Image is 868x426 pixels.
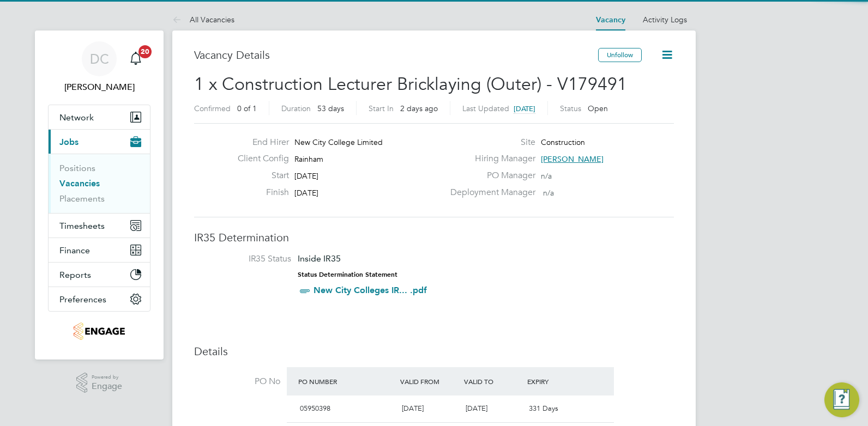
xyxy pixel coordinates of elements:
span: Network [59,112,94,123]
img: jjfox-logo-retina.png [74,322,124,340]
span: Open [588,104,608,113]
label: Confirmed [194,104,231,113]
span: Dan Clarke [48,81,150,94]
button: Engage Resource Center [824,382,859,417]
a: Vacancy [596,15,625,25]
label: IR35 Status [205,253,291,265]
span: 0 of 1 [237,104,257,113]
div: Valid To [461,372,525,391]
span: Rainham [294,154,323,164]
div: Jobs [49,154,150,213]
span: 331 Days [529,404,558,413]
label: Deployment Manager [444,187,535,198]
label: Hiring Manager [444,153,535,165]
span: [DATE] [514,104,535,113]
span: 20 [138,45,152,58]
span: [DATE] [294,188,318,198]
span: Engage [92,382,122,391]
a: Positions [59,163,95,173]
a: Vacancies [59,178,100,188]
label: PO No [194,376,280,387]
nav: Main navigation [35,31,164,360]
button: Unfollow [598,48,642,62]
h3: Details [194,344,674,358]
label: Status [560,104,581,113]
label: Start In [369,104,394,113]
span: [DATE] [294,171,318,181]
a: 20 [125,41,147,76]
label: Finish [229,187,289,198]
a: Powered byEngage [76,373,123,393]
label: Duration [281,104,311,113]
span: Timesheets [59,221,105,231]
a: DC[PERSON_NAME] [48,41,150,94]
span: 05950398 [300,404,330,413]
span: [DATE] [466,404,487,413]
button: Jobs [49,130,150,154]
button: Reports [49,263,150,287]
span: Jobs [59,137,79,147]
span: [DATE] [402,404,424,413]
span: 1 x Construction Lecturer Bricklaying (Outer) - V179491 [194,74,627,95]
div: Valid From [397,372,461,391]
a: Activity Logs [643,15,687,25]
h3: IR35 Determination [194,230,674,245]
label: Start [229,170,289,181]
span: n/a [543,188,554,198]
h3: Vacancy Details [194,48,598,62]
button: Preferences [49,287,150,311]
label: End Hirer [229,137,289,148]
span: Inside IR35 [298,253,341,264]
span: Finance [59,245,90,255]
div: PO Number [296,372,397,391]
button: Finance [49,238,150,262]
span: Powered by [92,373,122,382]
a: New City Colleges IR... .pdf [314,285,427,295]
label: Site [444,137,535,148]
button: Network [49,105,150,129]
a: Placements [59,193,105,204]
div: Expiry [525,372,588,391]
span: Reports [59,270,91,280]
span: n/a [541,171,552,181]
span: 53 days [317,104,344,113]
span: [PERSON_NAME] [541,154,604,164]
span: New City College Limited [294,137,383,147]
strong: Status Determination Statement [298,271,397,278]
label: PO Manager [444,170,535,181]
span: Construction [541,137,585,147]
a: Go to home page [48,322,150,340]
a: All Vacancies [172,15,234,25]
label: Last Updated [462,104,509,113]
label: Client Config [229,153,289,165]
span: 2 days ago [400,104,438,113]
button: Timesheets [49,214,150,238]
span: DC [90,52,109,66]
span: Preferences [59,294,106,305]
